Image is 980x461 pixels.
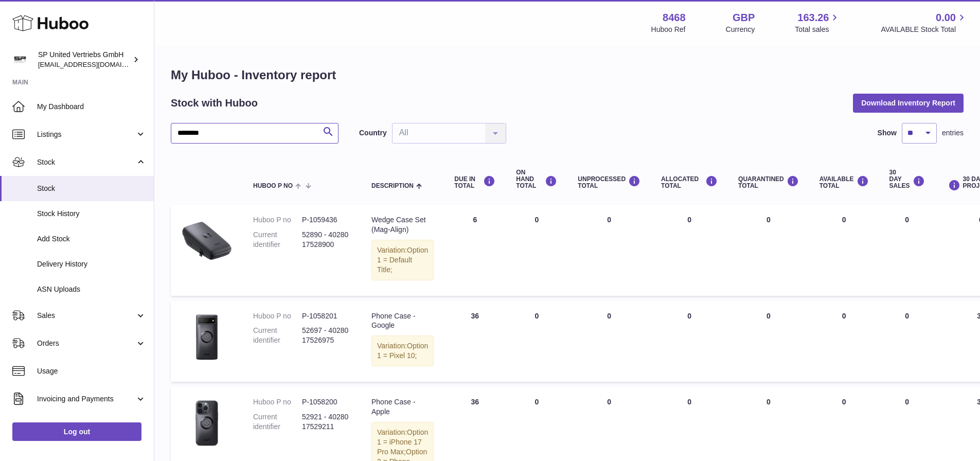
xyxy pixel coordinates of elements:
div: QUARANTINED Total [738,175,799,189]
span: 0 [767,398,771,406]
img: product image [181,397,233,449]
img: product image [181,215,233,267]
td: 0 [506,205,567,295]
span: [EMAIL_ADDRESS][DOMAIN_NAME] [38,60,151,68]
span: Add Stock [37,234,146,244]
td: 6 [444,205,506,295]
span: 0 [767,312,771,320]
dd: 52921 - 4028017529211 [302,412,351,432]
div: Variation: [371,240,434,280]
dt: Huboo P no [253,311,302,321]
h1: My Huboo - Inventory report [171,67,964,83]
div: AVAILABLE Total [819,175,869,189]
dt: Huboo P no [253,397,302,407]
strong: 8468 [663,11,686,25]
span: Sales [37,311,135,321]
td: 0 [809,205,879,295]
span: ASN Uploads [37,285,146,294]
div: Phone Case - Apple [371,397,434,417]
span: Invoicing and Payments [37,394,135,404]
label: Show [878,128,897,138]
td: 0 [567,301,651,382]
dd: 52697 - 4028017526975 [302,326,351,345]
div: DUE IN TOTAL [454,175,495,189]
span: Description [371,183,414,189]
dd: P-1058201 [302,311,351,321]
span: Usage [37,366,146,376]
span: Huboo P no [253,183,293,189]
td: 36 [444,301,506,382]
td: 0 [879,301,935,382]
dt: Current identifier [253,230,302,250]
div: Variation: [371,335,434,366]
span: Option 1 = iPhone 17 Pro Max; [377,428,428,456]
div: Phone Case - Google [371,311,434,331]
strong: GBP [733,11,755,25]
dd: P-1058200 [302,397,351,407]
img: internalAdmin-8468@internal.huboo.com [12,52,28,67]
td: 0 [506,301,567,382]
span: AVAILABLE Stock Total [881,25,968,34]
dt: Current identifier [253,326,302,345]
span: Total sales [795,25,841,34]
div: SP United Vertriebs GmbH [38,50,131,69]
div: Currency [726,25,755,34]
td: 0 [567,205,651,295]
a: 0.00 AVAILABLE Stock Total [881,11,968,34]
span: Listings [37,130,135,139]
div: ALLOCATED Total [661,175,718,189]
dd: 52890 - 4028017528900 [302,230,351,250]
dd: P-1059436 [302,215,351,225]
td: 0 [809,301,879,382]
a: Log out [12,422,141,441]
td: 0 [651,301,728,382]
span: 0 [767,216,771,224]
div: UNPROCESSED Total [578,175,640,189]
h2: Stock with Huboo [171,96,258,110]
label: Country [359,128,387,138]
button: Download Inventory Report [853,94,964,112]
span: 0.00 [936,11,956,25]
img: product image [181,311,233,363]
div: 30 DAY SALES [889,169,925,190]
dt: Current identifier [253,412,302,432]
div: Wedge Case Set (Mag-Align) [371,215,434,235]
span: entries [942,128,964,138]
span: 163.26 [797,11,829,25]
div: ON HAND Total [516,169,557,190]
span: Option 1 = Default Title; [377,246,428,274]
td: 0 [879,205,935,295]
span: Stock [37,184,146,193]
span: Delivery History [37,259,146,269]
td: 0 [651,205,728,295]
span: My Dashboard [37,102,146,112]
a: 163.26 Total sales [795,11,841,34]
span: Orders [37,339,135,348]
dt: Huboo P no [253,215,302,225]
div: Huboo Ref [651,25,686,34]
span: Stock [37,157,135,167]
span: Stock History [37,209,146,219]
